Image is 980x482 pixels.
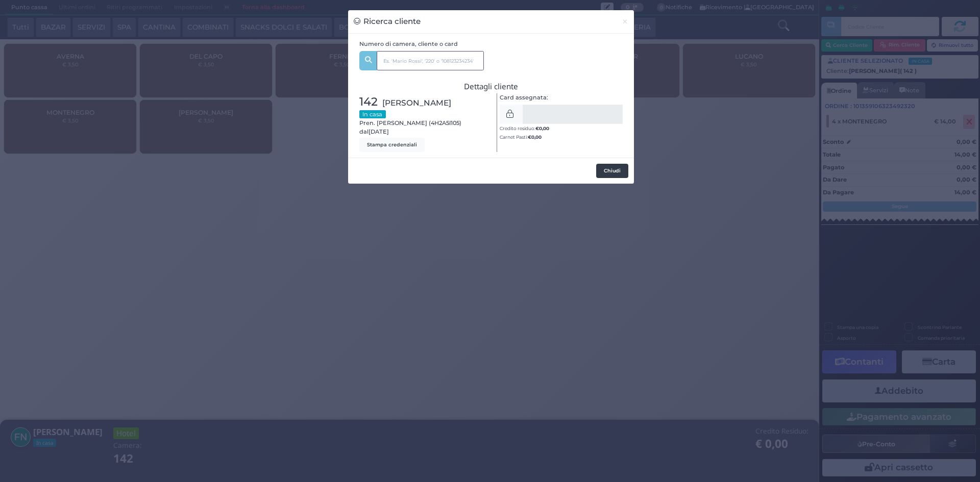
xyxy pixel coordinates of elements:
small: Carnet Pasti: [500,134,542,140]
span: [DATE] [369,128,389,136]
h3: Dettagli cliente [359,82,623,91]
b: € [528,134,542,140]
span: 142 [359,93,378,111]
small: Credito residuo: [500,125,549,131]
button: Chiudi [616,10,634,33]
h3: Ricerca cliente [354,16,421,28]
input: Es. 'Mario Rossi', '220' o '108123234234' [377,51,484,70]
span: × [622,16,628,27]
button: Stampa credenziali [359,138,425,152]
span: 0,00 [531,134,542,140]
label: Card assegnata: [500,93,548,102]
button: Chiudi [596,164,628,178]
small: In casa [359,110,386,118]
b: € [535,125,549,131]
span: [PERSON_NAME] [382,97,451,109]
label: Numero di camera, cliente o card [359,40,458,48]
span: 0,00 [539,125,549,132]
div: Pren. [PERSON_NAME] (4H2A5I105) dal [354,93,491,152]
